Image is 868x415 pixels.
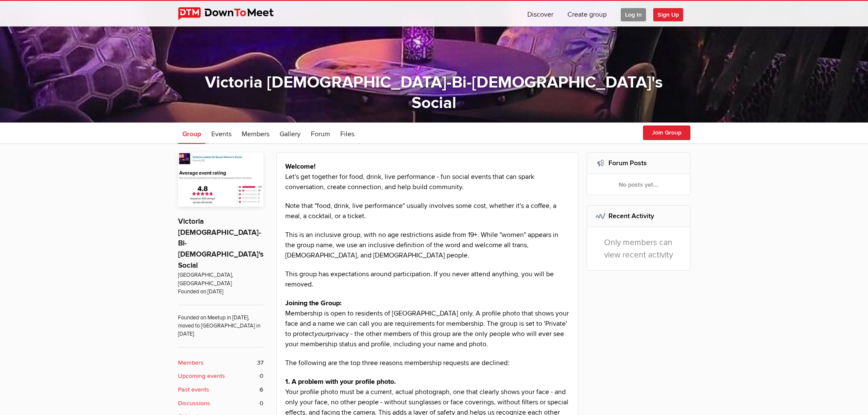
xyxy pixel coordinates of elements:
[178,371,225,381] b: Upcoming events
[307,123,334,144] a: Forum
[285,299,342,307] strong: Joining the Group:
[285,230,570,260] p: This is an inclusive group, with no age restrictions aside from 19+. While "women" appears in the...
[314,330,327,338] em: your
[275,123,305,144] a: Gallery
[561,1,614,26] a: Create group
[285,162,316,171] strong: Welcome!
[242,130,269,138] span: Members
[178,7,287,20] img: DownToMeet
[587,174,690,195] div: No posts yet...
[178,371,263,381] a: Upcoming events 0
[178,271,263,288] span: [GEOGRAPHIC_DATA], [GEOGRAPHIC_DATA]
[178,152,263,206] img: Victoria Lesbian-Bi-Queer Women's Social
[285,358,570,368] p: The following are the top three reasons membership requests are declined:
[336,123,359,144] a: Files
[285,269,570,289] p: This group has expectations around participation. If you never attend anything, you will be removed.
[260,385,263,395] span: 6
[520,1,560,26] a: Discover
[260,399,263,408] span: 0
[340,130,354,138] span: Files
[178,399,263,408] a: Discussions 0
[178,358,204,368] b: Members
[285,172,570,192] p: Let's get together for food, drink, live performance - fun social events that can spark conversat...
[207,123,236,144] a: Events
[182,130,201,138] span: Group
[653,8,683,21] span: Sign Up
[608,159,647,167] a: Forum Posts
[178,358,263,368] a: Members 37
[178,385,263,395] a: Past events 6
[257,358,263,368] span: 37
[178,123,205,144] a: Group
[237,123,274,144] a: Members
[285,377,396,386] strong: 1. A problem with your profile photo.
[178,399,210,408] b: Discussions
[614,1,653,26] a: Log In
[260,371,263,381] span: 0
[211,130,231,138] span: Events
[178,288,263,296] span: Founded on [DATE]
[285,298,570,349] p: Membership is open to residents of [GEOGRAPHIC_DATA] only. A profile photo that shows your face a...
[280,130,301,138] span: Gallery
[621,8,646,21] span: Log In
[587,227,690,271] div: Only members can view recent activity
[178,305,263,339] span: Founded on Meetup in [DATE], moved to [GEOGRAPHIC_DATA] in [DATE].
[643,126,690,140] button: Join Group
[311,130,330,138] span: Forum
[596,206,681,226] h2: Recent Activity
[653,1,690,26] a: Sign Up
[285,201,570,221] p: Note that "food, drink, live performance" usually involves some cost, whether it's a coffee, a me...
[178,385,209,395] b: Past events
